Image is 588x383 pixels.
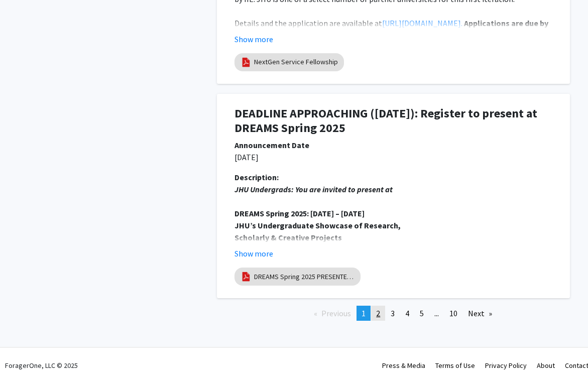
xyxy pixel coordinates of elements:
span: 5 [420,308,424,318]
span: ... [434,308,439,318]
span: 4 [405,308,409,318]
a: DREAMS Spring 2025 PRESENTER Registration [254,272,355,282]
a: NextGen Service Fellowship [254,57,338,67]
div: Announcement Date [234,139,552,151]
iframe: Chat [8,338,43,375]
p: Details and the application are available at . [234,17,552,41]
a: Next page [463,306,497,321]
a: Privacy Policy [485,361,527,370]
div: Description: [234,171,552,183]
div: ForagerOne, LLC © 2025 [5,348,78,383]
strong: DREAMS Spring 2025: [DATE] – [DATE] [234,208,365,218]
strong: Scholarly & Creative Projects [234,232,342,242]
strong: JHU’s Undergraduate Showcase of Research, [234,220,401,230]
a: Terms of Use [435,361,475,370]
a: About [537,361,555,370]
button: Show more [234,33,273,45]
a: [URL][DOMAIN_NAME]. [382,18,462,28]
span: 1 [362,308,366,318]
p: [DATE] [234,151,552,163]
img: pdf_icon.png [241,57,252,68]
h1: DEADLINE APPROACHING ([DATE]): Register to present at DREAMS Spring 2025 [234,106,552,136]
a: Press & Media [382,361,425,370]
span: Previous [321,308,351,318]
button: Show more [234,247,273,260]
img: pdf_icon.png [241,271,252,282]
span: 2 [376,308,380,318]
em: JHU Undergrads: You are invited to present at [234,184,393,194]
span: 10 [449,308,457,318]
span: 3 [391,308,395,318]
ul: Pagination [217,306,570,321]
